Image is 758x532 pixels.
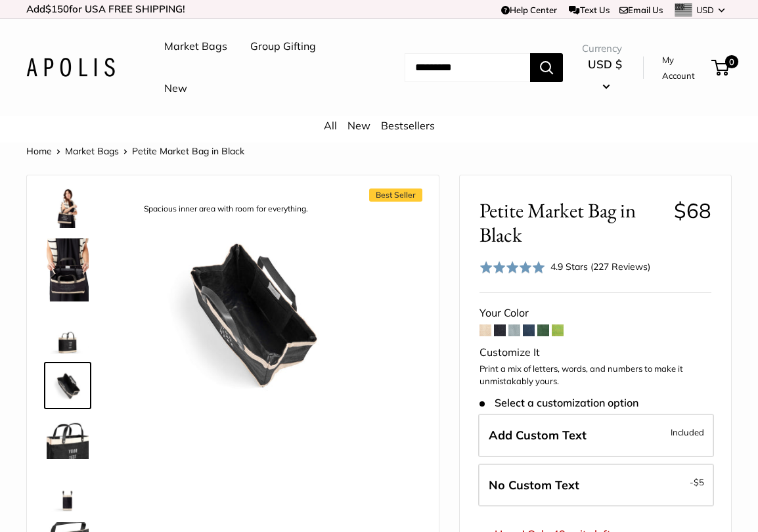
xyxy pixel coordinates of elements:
a: Petite Market Bag in Black [44,236,91,304]
img: Petite Market Bag in Black [47,470,89,512]
a: Email Us [619,5,663,15]
label: Add Custom Text [478,414,714,457]
a: Petite Market Bag in Black [44,467,91,514]
nav: Breadcrumb [26,143,244,160]
a: description_Super soft leather handles. [44,414,91,462]
span: - [690,474,704,490]
span: Currency [582,39,628,58]
a: All [324,119,337,132]
span: Select a customization option [479,397,638,409]
a: My Account [662,52,707,84]
span: USD [696,5,714,15]
div: Spacious inner area with room for everything. [137,200,315,218]
span: $5 [694,477,704,487]
div: Customize It [479,343,711,363]
span: No Custom Text [489,477,579,493]
a: New [347,119,370,132]
img: description_Spacious inner area with room for everything. [47,365,89,407]
a: New [164,79,187,99]
div: Your Color [479,303,711,323]
a: Home [26,145,52,157]
img: Petite Market Bag in Black [47,312,89,354]
span: Included [671,424,704,440]
img: description_Super soft leather handles. [47,417,89,459]
input: Search... [405,53,530,82]
a: Petite Market Bag in Black [44,183,91,231]
button: Search [530,53,563,82]
a: description_Spacious inner area with room for everything. [44,362,91,409]
span: 0 [725,55,738,68]
img: Petite Market Bag in Black [47,238,89,301]
a: Market Bags [65,145,119,157]
div: 4.9 Stars (227 Reviews) [550,259,650,274]
a: Bestsellers [381,119,435,132]
a: Petite Market Bag in Black [44,309,91,357]
img: description_Spacious inner area with room for everything. [132,195,366,429]
span: Add Custom Text [489,428,587,443]
a: Group Gifting [250,37,316,56]
iframe: Sign Up via Text for Offers [11,482,141,521]
a: 0 [713,60,729,76]
a: Text Us [569,5,609,15]
button: USD $ [582,54,628,96]
span: $68 [674,198,711,223]
img: Petite Market Bag in Black [47,186,89,228]
span: USD $ [588,57,622,71]
a: Help Center [501,5,557,15]
label: Leave Blank [478,464,714,507]
span: Petite Market Bag in Black [132,145,244,157]
a: Market Bags [164,37,227,56]
p: Print a mix of letters, words, and numbers to make it unmistakably yours. [479,363,711,388]
span: Best Seller [369,188,422,202]
div: 4.9 Stars (227 Reviews) [479,257,650,277]
span: Petite Market Bag in Black [479,198,663,247]
span: $150 [45,3,69,15]
img: Apolis [26,58,115,77]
